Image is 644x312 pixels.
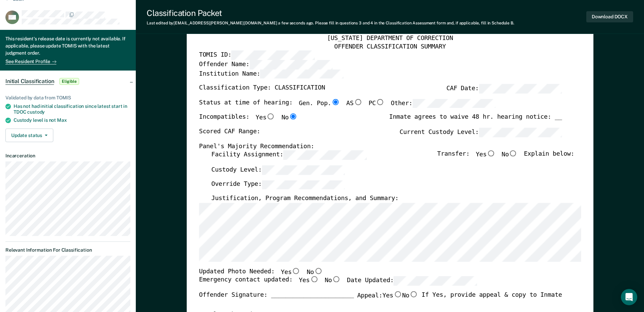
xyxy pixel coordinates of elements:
label: No [281,114,297,122]
input: Custody Level: [262,165,345,175]
label: Institution Name: [199,69,343,78]
label: Facility Assignment: [211,151,366,160]
input: Other: [412,99,496,108]
label: AS [346,99,362,108]
input: Override Type: [262,180,345,189]
div: Custody level is not [14,117,130,123]
div: Open Intercom Messenger [621,289,637,305]
label: TOMIS ID: [199,51,314,60]
input: Offender Name: [249,60,332,69]
div: [US_STATE] DEPARTMENT OF CORRECTION [199,35,581,43]
div: Incompatibles: [199,114,297,128]
span: a few seconds ago [278,21,313,25]
label: Yes [382,291,402,300]
input: Institution Name: [260,69,343,78]
span: Initial Classification [5,78,54,85]
input: AS [353,99,362,105]
label: Date Updated: [347,276,477,286]
input: No [409,291,418,297]
input: No [332,276,341,282]
span: Max [57,117,67,123]
input: No [314,268,323,274]
input: Yes [266,114,275,120]
label: Override Type: [211,180,345,189]
label: Classification Type: CLASSIFICATION [199,84,325,93]
input: Facility Assignment: [283,151,366,160]
label: No [325,276,341,286]
label: Yes [476,151,495,160]
div: Emergency contact updated: [199,276,477,291]
label: CAF Date: [446,84,562,93]
button: Update status [5,129,53,142]
span: Eligible [59,78,79,85]
div: Transfer: Explain below: [437,151,574,165]
input: Current Custody Level: [479,128,562,137]
div: Has not had initial classification since latest start in TDOC [14,103,130,115]
input: Yes [486,151,495,157]
div: This resident's release date is currently not available. If applicable, please update TOMIS with ... [5,35,130,58]
div: Status at time of hearing: [199,99,496,114]
label: No [501,151,517,160]
label: No [307,268,323,277]
input: No [289,114,297,120]
label: Current Custody Level: [400,128,562,137]
div: Offender Signature: _______________________ If Yes, provide appeal & copy to Inmate [199,291,562,311]
span: custody [27,109,45,115]
label: Other: [391,99,496,108]
div: OFFENDER CLASSIFICATION SUMMARY [199,43,581,51]
div: Updated Photo Needed: [199,268,323,277]
input: No [509,151,518,157]
label: Yes [299,276,318,286]
label: Custody Level: [211,165,345,175]
label: Offender Name: [199,60,333,69]
div: Classification Packet [147,8,514,18]
label: Scored CAF Range: [199,128,260,137]
div: Inmate agrees to waive 48 hr. hearing notice: __ [389,114,562,128]
input: Yes [292,268,300,274]
div: Panel's Majority Recommendation: [199,142,562,151]
label: PC [368,99,384,108]
label: Justification, Program Recommendations, and Summary: [211,195,399,203]
input: PC [376,99,385,105]
button: Download DOCX [586,11,633,22]
div: Last edited by [EMAIL_ADDRESS][PERSON_NAME][DOMAIN_NAME] . Please fill in questions 3 and 4 in th... [147,21,514,25]
dt: Relevant Information For Classification [5,247,130,253]
input: Date Updated: [394,276,477,286]
input: TOMIS ID: [231,51,314,60]
label: Appeal: [357,291,418,306]
label: Gen. Pop. [299,99,340,108]
a: See Resident Profile [5,59,56,64]
div: Validated by data from TOMIS [5,95,130,101]
input: Yes [393,291,402,297]
label: Yes [256,114,275,122]
input: Yes [310,276,318,282]
label: No [402,291,418,300]
dt: Incarceration [5,153,130,159]
input: Gen. Pop. [331,99,340,105]
input: CAF Date: [479,84,562,93]
label: Yes [281,268,300,277]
